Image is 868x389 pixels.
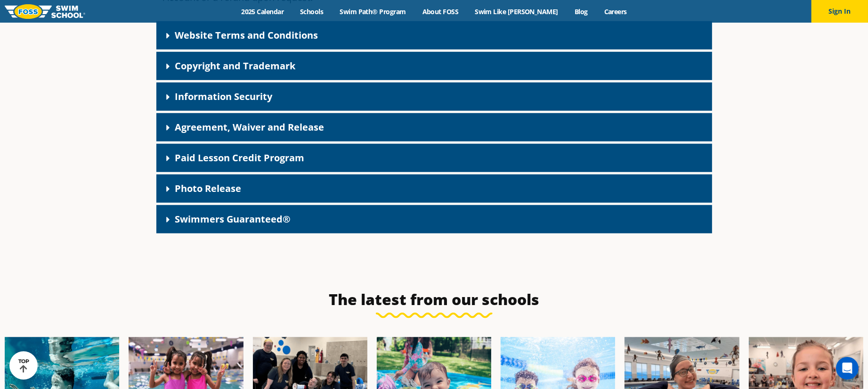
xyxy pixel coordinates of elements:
[175,213,291,225] a: Swimmers Guaranteed®
[836,357,859,380] div: Open Intercom Messenger
[175,90,273,103] a: Information Security
[175,121,324,133] a: Agreement, Waiver and Release
[18,358,29,373] div: TOP
[175,29,318,41] a: Website Terms and Conditions
[175,59,296,72] a: Copyright and Trademark
[332,7,414,16] a: Swim Path® Program
[233,7,292,16] a: 2025 Calendar
[156,21,712,50] div: Website Terms and Conditions
[156,174,712,203] div: Photo Release
[156,144,712,172] div: Paid Lesson Credit Program
[596,7,635,16] a: Careers
[156,113,712,141] div: Agreement, Waiver and Release
[175,151,305,164] a: Paid Lesson Credit Program
[156,83,712,111] div: Information Security
[414,7,467,16] a: About FOSS
[5,4,85,19] img: FOSS Swim School Logo
[467,7,567,16] a: Swim Like [PERSON_NAME]
[156,205,712,233] div: Swimmers Guaranteed®
[292,7,332,16] a: Schools
[156,52,712,80] div: Copyright and Trademark
[175,182,242,195] a: Photo Release
[566,7,596,16] a: Blog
